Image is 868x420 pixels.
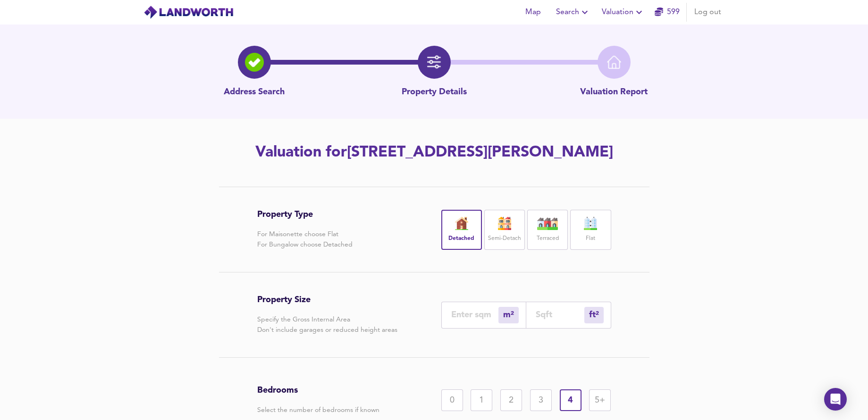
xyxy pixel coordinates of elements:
div: 2 [500,389,522,411]
p: Valuation Report [580,86,648,99]
span: Valuation [602,6,645,19]
p: Select the number of bedrooms if known [257,405,379,415]
label: Flat [586,233,595,245]
img: flat-icon [579,217,602,230]
button: Valuation [598,3,649,22]
button: 599 [652,3,683,22]
p: For Maisonette choose Flat For Bungalow choose Detached [257,229,353,250]
img: house-icon [450,217,473,230]
img: logo [143,5,234,19]
div: 1 [471,389,492,411]
span: Log out [694,6,721,19]
button: Search [552,3,594,22]
div: Open Intercom Messenger [824,388,847,411]
div: Terraced [527,210,568,250]
button: Map [518,3,548,22]
h2: Valuation for [STREET_ADDRESS][PERSON_NAME] [167,142,701,163]
p: Address Search [224,86,285,99]
input: Enter sqm [451,310,498,320]
div: Flat [570,210,611,250]
img: house-icon [493,217,516,230]
div: 0 [441,389,463,411]
div: Semi-Detach [484,210,525,250]
div: 5+ [589,389,611,411]
label: Detached [448,233,474,245]
div: m² [584,307,604,323]
div: Detached [441,210,482,250]
div: 3 [530,389,552,411]
div: m² [498,307,519,323]
span: Search [556,6,590,19]
h3: Property Type [257,209,353,220]
p: Specify the Gross Internal Area Don't include garages or reduced height areas [257,314,397,335]
img: filter-icon [427,55,441,69]
p: Property Details [402,86,467,99]
img: search-icon [245,53,264,72]
button: Log out [691,3,725,22]
h3: Bedrooms [257,385,379,395]
img: home-icon [607,55,621,69]
a: 599 [655,6,680,19]
img: house-icon [536,217,559,230]
input: Sqft [536,310,584,320]
label: Semi-Detach [488,233,521,245]
h3: Property Size [257,295,397,305]
div: 4 [560,389,581,411]
label: Terraced [537,233,559,245]
span: Map [522,6,545,19]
